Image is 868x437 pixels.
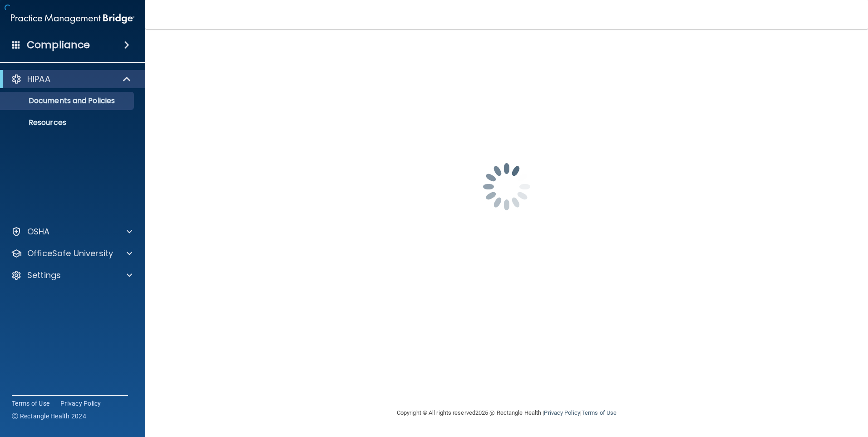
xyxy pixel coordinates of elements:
[11,270,132,281] a: Settings
[27,226,50,237] p: OSHA
[11,74,132,84] a: HIPAA
[341,398,672,427] div: Copyright © All rights reserved 2025 @ Rectangle Health | |
[711,372,857,409] iframe: Drift Widget Chat Controller
[544,409,580,416] a: Privacy Policy
[11,226,132,237] a: OSHA
[27,270,61,281] p: Settings
[27,74,50,84] p: HIPAA
[11,248,132,259] a: OfficeSafe University
[60,399,101,408] a: Privacy Policy
[27,248,113,259] p: OfficeSafe University
[461,141,552,232] img: spinner.e123f6fc.gif
[12,412,86,421] span: Ⓒ Rectangle Health 2024
[27,39,90,51] h4: Compliance
[12,399,49,408] a: Terms of Use
[6,118,130,127] p: Resources
[11,10,134,28] img: PMB logo
[582,409,616,416] a: Terms of Use
[6,96,130,105] p: Documents and Policies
